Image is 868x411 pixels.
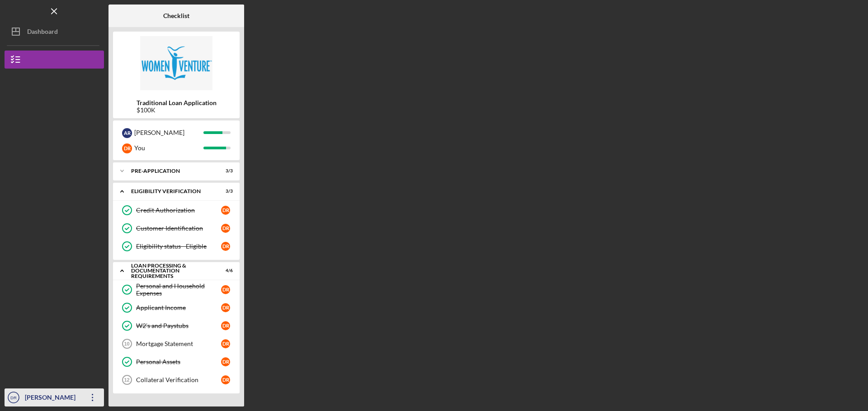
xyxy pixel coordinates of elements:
a: 12Collateral VerificationDR [118,371,235,389]
div: 4 / 6 [217,268,233,273]
div: Pre-Application [131,168,210,174]
div: D R [221,206,230,215]
div: Customer Identification [136,225,221,232]
div: D R [221,375,230,384]
div: 3 / 3 [217,168,233,174]
tspan: 12 [124,377,129,383]
div: Collateral Verification [136,376,221,383]
a: Eligibility status - EligibleDR [118,237,235,255]
div: 3 / 3 [217,189,233,194]
button: DR[PERSON_NAME] [5,388,104,406]
a: Customer IdentificationDR [118,219,235,237]
div: Eligibility Verification [131,189,210,194]
div: W2's and Paystubs [136,322,221,329]
div: $100K [137,106,217,114]
a: Credit AuthorizationDR [118,201,235,219]
div: Mortgage Statement [136,340,221,347]
div: D R [221,303,230,312]
div: D R [122,143,132,153]
div: Credit Authorization [136,207,221,214]
a: Personal and Household ExpensesDR [118,281,235,299]
b: Checklist [163,12,189,19]
div: Dashboard [27,23,58,43]
div: D R [221,321,230,330]
tspan: 10 [124,341,129,346]
div: D R [221,285,230,294]
text: DR [10,395,17,400]
img: Product logo [113,36,240,90]
a: Personal AssetsDR [118,353,235,371]
div: [PERSON_NAME] [134,125,203,140]
div: A R [122,128,132,138]
div: [PERSON_NAME] [23,388,81,409]
div: You [134,140,203,156]
div: D R [221,357,230,366]
div: Loan Processing & Documentation Requirements [131,263,210,279]
div: D R [221,339,230,348]
a: Applicant IncomeDR [118,299,235,317]
div: Eligibility status - Eligible [136,243,221,250]
div: D R [221,242,230,251]
div: D R [221,224,230,233]
a: W2's and PaystubsDR [118,317,235,335]
a: 10Mortgage StatementDR [118,335,235,353]
b: Traditional Loan Application [137,99,217,106]
div: Personal Assets [136,358,221,365]
div: Applicant Income [136,304,221,311]
div: Personal and Household Expenses [136,282,221,297]
button: Dashboard [5,23,104,41]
